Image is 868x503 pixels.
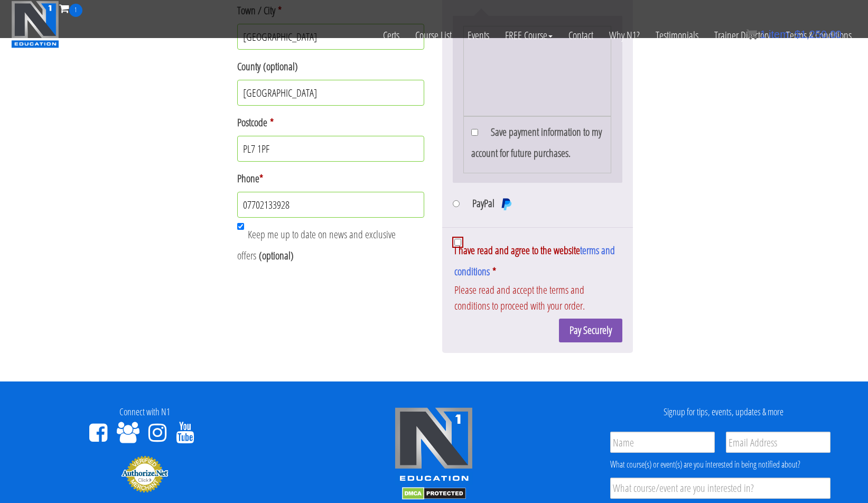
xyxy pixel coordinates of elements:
img: icon11.png [746,29,757,40]
label: Save payment information to my account for future purchases. [471,125,602,160]
p: Please read and accept the terms and conditions to proceed with your order. [454,282,621,314]
img: Authorize.Net Merchant - Click to Verify [121,455,169,493]
h4: Connect with N1 [8,407,282,417]
a: 1 [59,1,82,15]
span: Keep me up to date on news and exclusive offers [237,227,396,263]
img: n1-education [11,1,59,48]
img: PayPal [500,198,512,210]
abbr: required [492,264,496,278]
img: n1-edu-logo [394,407,473,485]
a: terms and conditions [454,243,615,278]
div: What course(s) or event(s) are you interested in being notified about? [610,458,830,471]
a: FREE Course [497,17,561,54]
input: Email Address [726,432,830,453]
iframe: Secure payment input frame [468,27,602,108]
span: I have read and agree to the website [454,243,615,278]
a: Testimonials [648,17,706,54]
h4: Signup for tips, events, updates & more [586,407,860,417]
input: Name [610,432,715,453]
bdi: 1,250.00 [795,29,842,40]
label: County [237,56,425,77]
input: I have read and agree to the websiteterms and conditions * [454,239,461,246]
span: 1 [69,4,82,17]
a: Why N1? [601,17,648,54]
label: Postcode [237,112,425,133]
input: What course/event are you interested in? [610,478,830,499]
a: Terms & Conditions [778,17,860,54]
span: (optional) [259,248,294,263]
a: Events [460,17,497,54]
label: Phone [237,168,425,189]
span: item: [769,29,791,40]
span: (optional) [263,59,298,73]
a: Certs [375,17,407,54]
img: DMCA.com Protection Status [402,487,466,500]
a: 1 item: $1,250.00 [746,29,842,40]
a: Trainer Directory [706,17,778,54]
span: 1 [760,29,766,40]
button: Pay Securely [559,319,622,342]
a: Contact [561,17,601,54]
input: Keep me up to date on news and exclusive offers (optional) [237,223,244,230]
span: $ [795,29,800,40]
label: PayPal [472,193,512,214]
a: Course List [407,17,460,54]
